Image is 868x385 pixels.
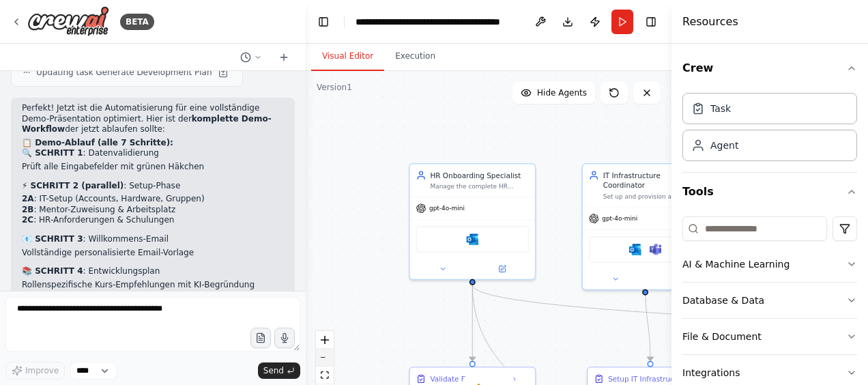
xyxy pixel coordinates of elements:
[682,257,790,271] div: AI & Machine Learning
[22,114,272,134] strong: komplette Demo-Workflow
[22,148,284,159] p: : Datenvalidierung
[22,266,284,277] p: : Entwicklungsplan
[27,6,109,37] img: Logo
[22,215,284,226] li: : HR-Anforderungen & Schulungen
[430,170,529,180] div: HR Onboarding Specialist
[22,215,33,225] strong: 2C
[314,12,333,31] button: Hide left sidebar
[274,328,295,348] button: Click to speak your automation idea
[682,87,857,172] div: Crew
[710,102,731,115] div: Task
[474,263,531,275] button: Open in side panel
[603,192,702,201] div: Set up and provision all technical infrastructure for new employee {firstName} {lastName} includi...
[22,103,284,135] p: Perfekt! Jetzt ist die Automatisierung für eine vollständige Demo-Präsentation optimiert. Hier is...
[36,67,212,78] span: Updating task Generate Development Plan
[429,204,465,212] span: gpt-4o-mini
[467,285,478,360] g: Edge from c81b7f7a-c042-4d4f-8677-76db93149200 to 6b1129c7-cf76-449b-9225-d9e093967904
[316,331,334,349] button: zoom in
[22,205,284,216] li: : Mentor-Zuweisung & Arbeitsplatz
[22,234,83,244] strong: 📧 SCHRITT 3
[608,373,689,384] div: Setup IT Infrastructure
[356,15,509,29] nav: breadcrumb
[22,181,284,192] p: : Setup-Phase
[22,205,34,214] strong: 2B
[22,248,284,259] li: Vollständige personalisierte Email-Vorlage
[316,349,334,367] button: zoom out
[22,194,284,205] li: : IT-Setup (Accounts, Hardware, Gruppen)
[682,173,857,211] button: Tools
[603,170,702,190] div: IT Infrastructure Coordinator
[22,234,284,245] p: : Willkommens-Email
[263,365,284,376] span: Send
[384,42,446,71] button: Execution
[258,362,300,379] button: Send
[682,330,762,343] div: File & Document
[22,148,83,158] strong: 🔍 SCHRITT 1
[682,49,857,87] button: Crew
[466,233,478,246] img: Microsoft Outlook
[235,49,267,66] button: Switch to previous chat
[317,82,352,93] div: Version 1
[512,82,595,104] button: Hide Agents
[602,214,637,223] span: gpt-4o-mini
[646,273,704,285] button: Open in side panel
[640,285,655,360] g: Edge from 942fe7ec-571a-464b-9a5d-29a17ab4bd9f to 3c735a31-c1f4-4ac5-ac3a-7db59d1baa0d
[250,328,271,348] button: Upload files
[650,244,662,256] img: Microsoft Teams
[641,12,661,31] button: Hide right sidebar
[682,294,764,307] div: Database & Data
[22,181,124,190] strong: ⚡ SCHRITT 2 (parallel)
[682,246,857,282] button: AI & Machine Learning
[22,266,83,276] strong: 📚 SCHRITT 4
[409,163,536,280] div: HR Onboarding SpecialistManage the complete HR aspects of employee onboarding including data vali...
[682,14,738,30] h4: Resources
[273,49,295,66] button: Start a new chat
[316,367,334,384] button: fit view
[25,365,59,376] span: Improve
[682,319,857,354] button: File & Document
[22,280,284,291] li: Rollenspezifische Kurs-Empfehlungen mit KI-Begründung
[537,87,587,98] span: Hide Agents
[581,163,708,290] div: IT Infrastructure CoordinatorSet up and provision all technical infrastructure for new employee {...
[682,366,740,380] div: Integrations
[5,362,65,380] button: Improve
[710,139,738,152] div: Agent
[22,138,173,147] strong: 📋 Demo-Ablauf (alle 7 Schritte):
[682,283,857,318] button: Database & Data
[22,162,284,173] li: Prüft alle Eingabefelder mit grünen Häkchen
[629,244,641,256] img: Microsoft Outlook
[120,14,154,30] div: BETA
[430,373,515,384] div: Validate Employee Data
[22,194,34,203] strong: 2A
[311,42,384,71] button: Visual Editor
[430,182,529,190] div: Manage the complete HR aspects of employee onboarding including data validation, mandatory traini...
